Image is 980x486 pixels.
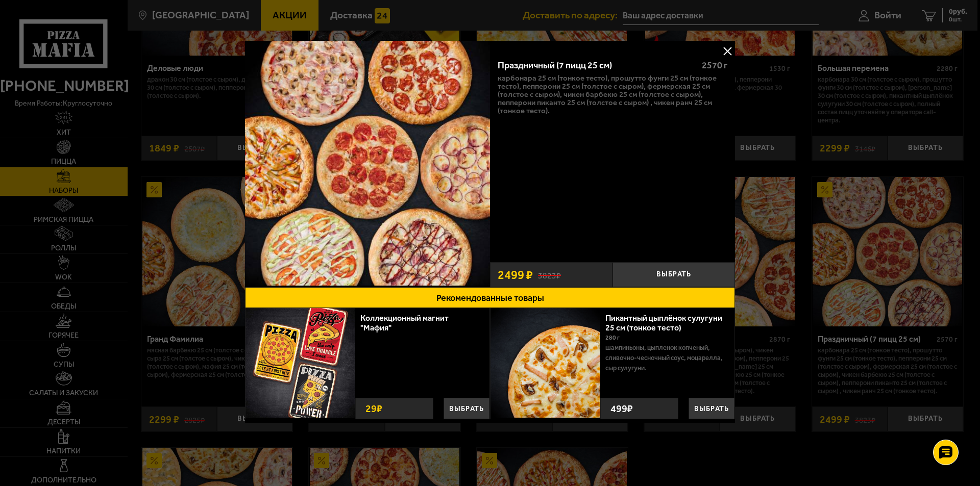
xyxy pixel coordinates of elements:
button: Выбрать [689,398,734,419]
img: Праздничный (7 пицц 25 см) [245,41,490,286]
strong: 499 ₽ [608,398,635,419]
span: 280 г [605,334,620,341]
p: Карбонара 25 см (тонкое тесто), Прошутто Фунги 25 см (тонкое тесто), Пепперони 25 см (толстое с с... [498,74,727,115]
a: Коллекционный магнит "Мафия" [360,313,449,332]
div: Праздничный (7 пицц 25 см) [498,60,693,71]
span: 2570 г [702,60,727,71]
span: 2499 ₽ [498,269,533,281]
button: Рекомендованные товары [245,287,735,308]
button: Выбрать [612,262,735,287]
strong: 29 ₽ [363,398,385,419]
p: шампиньоны, цыпленок копченый, сливочно-чесночный соус, моцарелла, сыр сулугуни. [605,343,727,373]
s: 3823 ₽ [538,269,561,280]
button: Выбрать [444,398,489,419]
a: Пикантный цыплёнок сулугуни 25 см (тонкое тесто) [605,313,722,332]
a: Праздничный (7 пицц 25 см) [245,41,490,287]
